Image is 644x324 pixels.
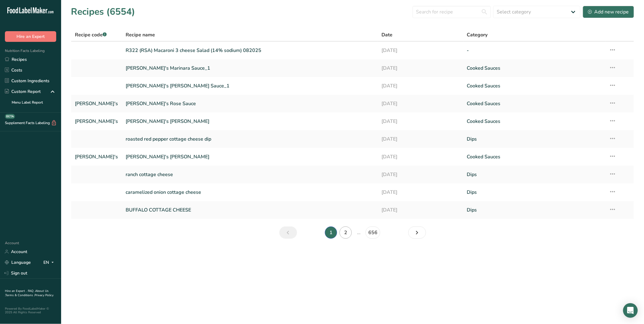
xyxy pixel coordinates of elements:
div: Add new recipe [588,8,629,16]
a: - [467,44,602,57]
a: Page 656. [366,226,380,239]
a: Dips [467,168,602,181]
a: Terms & Conditions . [5,293,35,297]
a: BUFFALO COTTAGE CHEESE [126,204,374,216]
div: Open Intercom Messenger [623,303,638,318]
button: Hire an Expert [5,31,56,42]
a: roasted red pepper cottage cheese dip [126,133,374,145]
div: BETA [5,114,15,119]
a: Cooked Sauces [467,115,602,128]
a: [PERSON_NAME]'s [75,150,118,163]
a: [DATE] [381,44,459,57]
a: [DATE] [381,79,459,92]
a: Next page [408,226,426,239]
div: Powered By FoodLabelMaker © 2025 All Rights Reserved [5,307,56,314]
a: FAQ . [28,289,35,293]
a: Dips [467,186,602,199]
a: Privacy Policy [35,293,53,297]
div: EN [43,259,56,266]
a: Dips [467,204,602,216]
a: Language [5,257,31,268]
button: Add new recipe [583,6,634,18]
a: [DATE] [381,97,459,110]
a: Cooked Sauces [467,97,602,110]
a: [DATE] [381,115,459,128]
a: [DATE] [381,133,459,145]
input: Search for recipe [413,6,491,18]
a: [DATE] [381,204,459,216]
a: [DATE] [381,62,459,75]
span: Recipe name [126,31,155,39]
span: Recipe code [75,31,107,38]
a: [PERSON_NAME]'s Marinara Sauce_1 [126,62,374,75]
a: ranch cottage cheese [126,168,374,181]
a: Page 2. [340,226,352,239]
a: Dips [467,133,602,145]
a: [PERSON_NAME]'s [75,115,118,128]
a: [DATE] [381,186,459,199]
a: Previous page [279,226,297,239]
a: [PERSON_NAME]'s [75,97,118,110]
span: Category [467,31,488,39]
a: caramelized onion cottage cheese [126,186,374,199]
a: [PERSON_NAME]'s Rose Sauce [126,97,374,110]
a: [PERSON_NAME]'s [PERSON_NAME] Sauce_1 [126,79,374,92]
a: Cooked Sauces [467,62,602,75]
a: [PERSON_NAME]'s [PERSON_NAME] [126,150,374,163]
a: Cooked Sauces [467,150,602,163]
span: Date [381,31,392,39]
a: About Us . [5,289,49,297]
a: [DATE] [381,168,459,181]
a: Hire an Expert . [5,289,27,293]
a: Cooked Sauces [467,79,602,92]
h1: Recipes (6554) [71,5,135,19]
a: R322 (RSA) Macaroni 3 cheese Salad (14% sodium) 082025 [126,44,374,57]
div: Custom Report [5,88,41,95]
a: [DATE] [381,150,459,163]
a: [PERSON_NAME]'s [PERSON_NAME] [126,115,374,128]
